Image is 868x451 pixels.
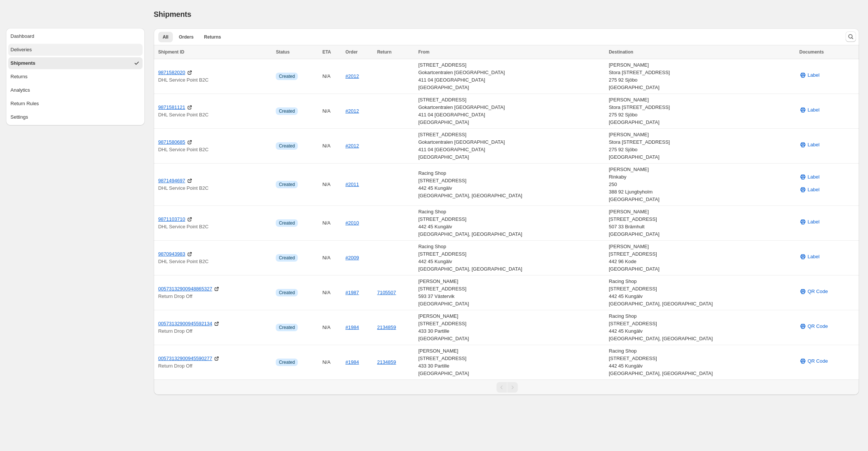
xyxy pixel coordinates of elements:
div: [PERSON_NAME] Rinkaby 250 388 92 Ljungbyholm [GEOGRAPHIC_DATA] [609,166,795,203]
span: QR Code [807,288,828,295]
a: #1984 [345,359,359,365]
div: [PERSON_NAME] Stora [STREET_ADDRESS] 275 92 Sjöbo [GEOGRAPHIC_DATA] [609,61,795,91]
button: Label [795,69,824,81]
a: #1984 [345,324,359,330]
div: [PERSON_NAME] [STREET_ADDRESS] 507 33 Brämhult [GEOGRAPHIC_DATA] [609,208,795,238]
div: [STREET_ADDRESS] Gokartcentralen [GEOGRAPHIC_DATA] 411 04 [GEOGRAPHIC_DATA] [GEOGRAPHIC_DATA] [418,61,604,91]
div: Analytics [10,86,30,94]
span: Label [807,173,819,181]
button: Label [795,104,824,116]
span: Return [377,49,392,55]
p: DHL Service Point B2C [158,185,272,192]
button: Label [795,139,824,151]
button: Shipments [8,57,143,69]
a: #1987 [345,290,359,295]
span: Label [807,106,819,114]
span: Created [279,182,295,188]
span: Created [279,359,295,365]
a: #2009 [345,255,359,260]
span: ETA [323,49,331,55]
div: Deliveries [10,46,32,54]
div: Racing Shop [STREET_ADDRESS] 442 45 Kungälv [GEOGRAPHIC_DATA], [GEOGRAPHIC_DATA] [418,208,604,238]
div: Racing Shop [STREET_ADDRESS] 442 45 Kungälv [GEOGRAPHIC_DATA], [GEOGRAPHIC_DATA] [609,278,795,308]
div: Racing Shop [STREET_ADDRESS] 442 45 Kungälv [GEOGRAPHIC_DATA], [GEOGRAPHIC_DATA] [418,243,604,273]
span: Label [807,71,819,79]
span: QR Code [807,357,828,365]
a: #2012 [345,73,359,79]
div: [PERSON_NAME] [STREET_ADDRESS] 442 96 Kode [GEOGRAPHIC_DATA] [609,243,795,273]
a: #2012 [345,108,359,114]
p: Return Drop Off [158,293,272,300]
td: N/A [320,345,343,380]
div: Returns [10,73,28,80]
span: Order [345,49,358,55]
span: Documents [799,49,823,55]
a: #2011 [345,182,359,187]
div: [STREET_ADDRESS] Gokartcentralen [GEOGRAPHIC_DATA] 411 04 [GEOGRAPHIC_DATA] [GEOGRAPHIC_DATA] [418,131,604,161]
p: DHL Service Point B2C [158,111,272,119]
div: [PERSON_NAME] Stora [STREET_ADDRESS] 275 92 Sjöbo [GEOGRAPHIC_DATA] [609,131,795,161]
button: QR Code [795,286,832,298]
a: 00573132900945590277 [158,355,213,362]
p: Return Drop Off [158,362,272,370]
td: N/A [320,206,343,241]
button: Return Rules [8,98,143,110]
button: Dashboard [8,30,143,42]
div: Racing Shop [STREET_ADDRESS] 442 45 Kungälv [GEOGRAPHIC_DATA], [GEOGRAPHIC_DATA] [609,313,795,342]
p: DHL Service Point B2C [158,223,272,231]
span: Orders [179,34,193,40]
span: Created [279,220,295,226]
a: #2010 [345,220,359,226]
button: Settings [8,111,143,123]
button: 7105507 [377,290,396,295]
td: N/A [320,164,343,206]
span: All [163,34,168,40]
a: 00573132900948865327 [158,285,213,293]
div: Shipments [10,60,35,67]
span: Returns [204,34,221,40]
a: 00573132900945592134 [158,320,213,327]
button: 2134859 [377,324,396,330]
td: N/A [320,275,343,310]
span: Label [807,186,819,193]
a: 9871580685 [158,138,185,146]
a: 9871103710 [158,216,185,223]
a: 9871581121 [158,104,185,111]
a: 9871582020 [158,69,185,76]
a: 9871494697 [158,177,185,185]
span: Created [279,143,295,149]
span: Created [279,290,295,296]
span: Created [279,324,295,330]
div: Return Rules [10,100,39,107]
span: Shipment ID [158,49,184,55]
div: Settings [10,113,28,121]
span: Label [807,218,819,226]
button: Label [795,171,824,183]
div: Dashboard [10,33,34,40]
span: Shipments [154,10,191,18]
td: N/A [320,310,343,345]
button: Label [795,184,824,196]
span: From [418,49,430,55]
a: 9870943983 [158,250,185,258]
button: Label [795,251,824,263]
button: QR Code [795,320,832,332]
button: Search and filter results [846,31,856,42]
td: N/A [320,129,343,164]
td: N/A [320,241,343,275]
p: Return Drop Off [158,327,272,335]
div: Racing Shop [STREET_ADDRESS] 442 45 Kungälv [GEOGRAPHIC_DATA], [GEOGRAPHIC_DATA] [609,347,795,377]
a: #2012 [345,143,359,149]
button: Label [795,216,824,228]
button: QR Code [795,355,832,367]
button: Analytics [8,84,143,96]
div: [PERSON_NAME] [STREET_ADDRESS] 593 37 Västervik [GEOGRAPHIC_DATA] [418,278,604,308]
button: Returns [8,71,143,83]
nav: Pagination [154,380,859,395]
div: Racing Shop [STREET_ADDRESS] 442 45 Kungälv [GEOGRAPHIC_DATA], [GEOGRAPHIC_DATA] [418,170,604,199]
td: N/A [320,59,343,94]
span: Created [279,73,295,79]
span: Created [279,108,295,114]
div: [PERSON_NAME] [STREET_ADDRESS] 433 30 Partille [GEOGRAPHIC_DATA] [418,313,604,342]
button: Deliveries [8,44,143,56]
